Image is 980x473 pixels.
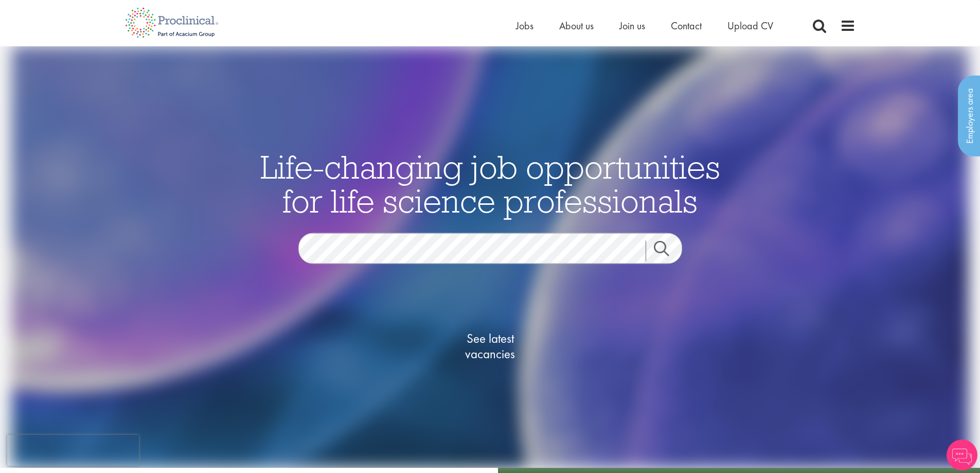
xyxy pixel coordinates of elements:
span: Life-changing job opportunities for life science professionals [260,146,720,221]
span: See latest vacancies [439,331,542,362]
a: About us [559,19,594,32]
a: See latestvacancies [439,290,542,403]
a: Job search submit button [646,241,690,261]
a: Upload CV [727,19,773,32]
iframe: reCAPTCHA [7,435,139,466]
a: Join us [619,19,645,32]
img: candidate home [11,46,969,468]
img: Chatbot [947,440,977,470]
a: Contact [671,19,702,32]
a: Jobs [516,19,533,32]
